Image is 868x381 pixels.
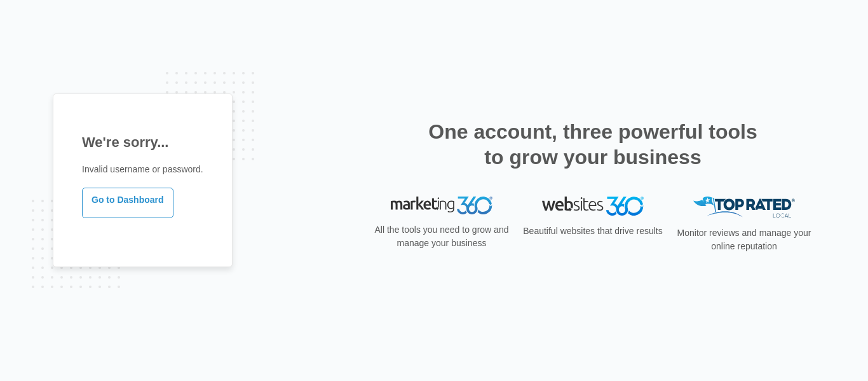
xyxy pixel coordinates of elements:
h1: We're sorry... [82,132,203,153]
p: Invalid username or password. [82,163,203,176]
img: Websites 360 [542,197,644,215]
p: Beautiful websites that drive results [522,225,664,238]
img: Top Rated Local [693,197,795,218]
h2: One account, three powerful tools to grow your business [424,119,761,170]
img: Marketing 360 [391,197,492,214]
a: Go to Dashboard [82,188,173,218]
p: Monitor reviews and manage your online reputation [673,226,815,253]
p: All the tools you need to grow and manage your business [370,223,513,250]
